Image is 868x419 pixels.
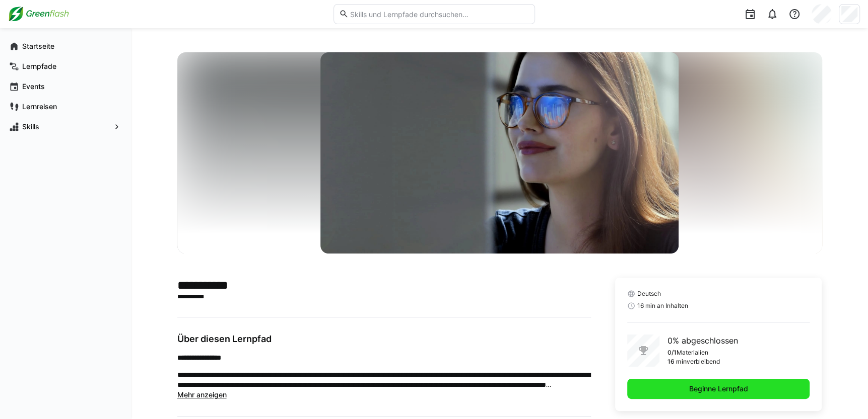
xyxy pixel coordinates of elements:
[637,290,661,298] span: Deutsch
[677,349,708,357] p: Materialien
[177,390,227,399] span: Mehr anzeigen
[637,302,688,310] span: 16 min an Inhalten
[687,358,720,366] p: verbleibend
[349,10,529,19] input: Skills und Lernpfade durchsuchen…
[177,333,591,345] h3: Über diesen Lernpfad
[667,334,738,347] p: 0% abgeschlossen
[667,349,677,357] p: 0/1
[627,379,810,399] button: Beginne Lernpfad
[688,384,750,394] span: Beginne Lernpfad
[667,358,687,366] p: 16 min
